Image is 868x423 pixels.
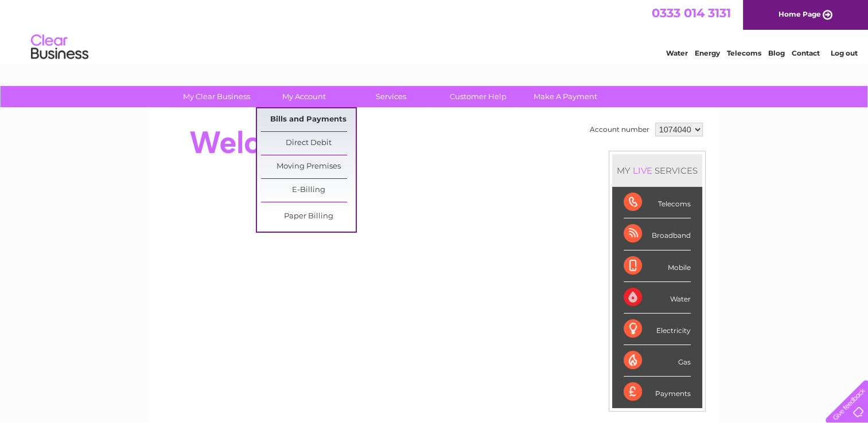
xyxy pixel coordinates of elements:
a: Direct Debit [261,132,356,155]
a: Telecoms [727,49,761,57]
div: Clear Business is a trading name of Verastar Limited (registered in [GEOGRAPHIC_DATA] No. 3667643... [164,6,706,56]
div: LIVE [630,165,655,176]
a: My Account [256,86,351,107]
a: Moving Premises [261,155,356,178]
div: Payments [624,377,691,408]
div: MY SERVICES [612,154,702,187]
div: Gas [624,345,691,377]
div: Water [624,282,691,314]
div: Electricity [624,314,691,345]
a: Customer Help [431,86,526,107]
a: Blog [768,49,785,57]
a: My Clear Business [169,86,264,107]
td: Account number [587,120,652,139]
img: logo.png [30,30,89,65]
div: Mobile [624,250,691,282]
a: E-Billing [261,179,356,202]
a: Energy [695,49,720,57]
a: Bills and Payments [261,108,356,131]
div: Broadband [624,218,691,250]
a: Contact [792,49,820,57]
a: Services [344,86,438,107]
a: Paper Billing [261,205,356,228]
a: Water [666,49,688,57]
a: Log out [830,49,857,57]
a: 0333 014 3131 [652,6,731,20]
a: Make A Payment [518,86,613,107]
div: Telecoms [624,187,691,218]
